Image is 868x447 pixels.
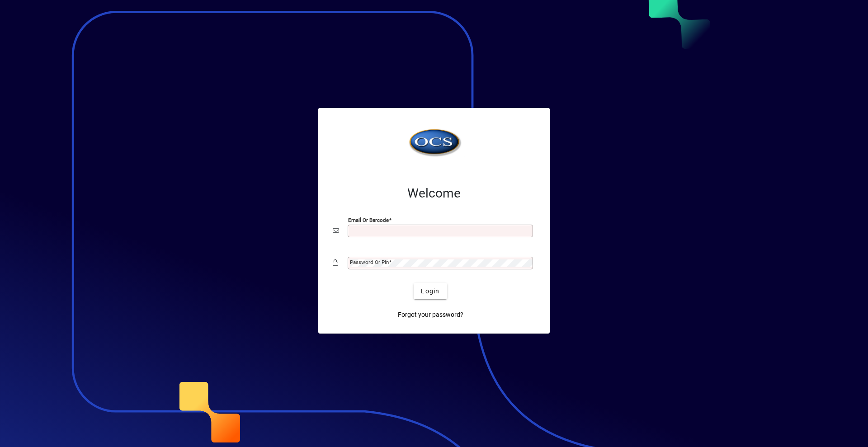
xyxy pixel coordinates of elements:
mat-label: Password or Pin [350,259,389,265]
button: Login [414,283,447,299]
span: Login [421,287,439,296]
h2: Welcome [333,186,535,201]
mat-label: Email or Barcode [348,217,389,223]
a: Forgot your password? [394,306,467,323]
span: Forgot your password? [398,310,463,320]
